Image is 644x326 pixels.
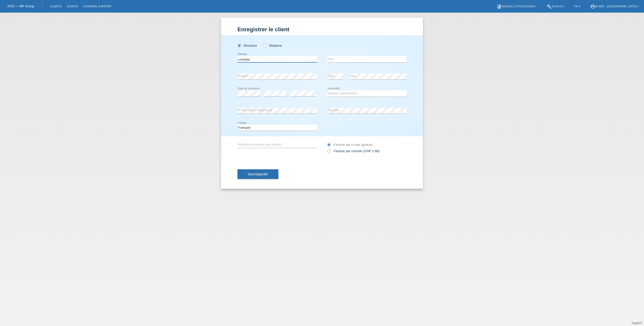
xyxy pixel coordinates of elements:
[494,5,539,8] a: bookManuel d’utilisation ▾
[497,4,502,9] i: book
[544,5,567,8] a: buildOutils ▾
[64,5,80,8] a: Achats
[263,44,266,47] input: Madame
[248,172,268,176] span: Sauvegarder
[8,4,34,8] a: POS — MF Group
[590,4,595,9] i: account_circle
[547,4,552,9] i: build
[237,26,407,33] h1: Enregistrer le client
[263,44,282,47] label: Madame
[327,149,330,155] input: Facture par courrier (CHF 2.90)
[237,44,257,47] label: Monsieur
[631,321,642,325] a: Support
[588,5,641,8] a: account_circlem-way - [GEOGRAPHIC_DATA] ▾
[572,5,583,8] a: FR ▾
[47,5,64,8] a: Clients
[327,143,372,147] label: Facture par e-mail (gratuit)
[237,44,241,47] input: Monsieur
[237,169,278,179] button: Sauvegarder
[80,5,114,8] a: Courriel Support
[327,149,380,153] label: Facture par courrier (CHF 2.90)
[327,143,330,149] input: Facture par e-mail (gratuit)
